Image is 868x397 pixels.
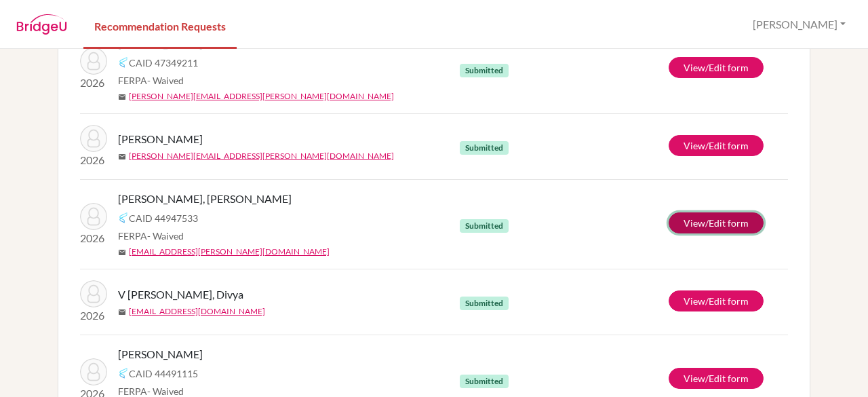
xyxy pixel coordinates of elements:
[80,125,107,152] img: Chinku, Hazel
[118,57,129,68] img: Common App logo
[80,75,107,91] p: 2026
[669,212,764,233] a: View/Edit form
[129,305,265,318] a: [EMAIL_ADDRESS][DOMAIN_NAME]
[147,385,184,397] span: - Waived
[669,368,764,389] a: View/Edit form
[669,135,764,156] a: View/Edit form
[669,290,764,311] a: View/Edit form
[129,246,330,258] a: [EMAIL_ADDRESS][PERSON_NAME][DOMAIN_NAME]
[80,307,107,324] p: 2026
[129,90,394,102] a: [PERSON_NAME][EMAIL_ADDRESS][PERSON_NAME][DOMAIN_NAME]
[118,368,129,379] img: Common App logo
[118,153,126,161] span: mail
[669,57,764,78] a: View/Edit form
[129,56,198,70] span: CAID 47349211
[460,64,509,77] span: Submitted
[118,131,203,147] span: [PERSON_NAME]
[118,93,126,101] span: mail
[80,280,107,307] img: V Gopalakrishnan, Divya
[118,248,126,257] span: mail
[129,366,198,381] span: CAID 44491115
[80,48,107,75] img: Mathew, Daksh
[460,297,509,310] span: Submitted
[460,141,509,155] span: Submitted
[147,75,184,86] span: - Waived
[80,358,107,385] img: Salwan, Aadya
[118,212,129,223] img: Common App logo
[118,229,184,243] span: FERPA
[460,219,509,233] span: Submitted
[16,14,67,35] img: BridgeU logo
[83,2,237,49] a: Recommendation Requests
[118,73,184,88] span: FERPA
[118,346,203,362] span: [PERSON_NAME]
[129,150,394,162] a: [PERSON_NAME][EMAIL_ADDRESS][PERSON_NAME][DOMAIN_NAME]
[80,230,107,246] p: 2026
[80,203,107,230] img: Abhay Feagans, Aanika
[80,152,107,168] p: 2026
[460,375,509,388] span: Submitted
[747,12,852,37] button: [PERSON_NAME]
[118,308,126,316] span: mail
[118,191,292,207] span: [PERSON_NAME], [PERSON_NAME]
[129,211,198,225] span: CAID 44947533
[147,230,184,242] span: - Waived
[118,286,243,303] span: V [PERSON_NAME], Divya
